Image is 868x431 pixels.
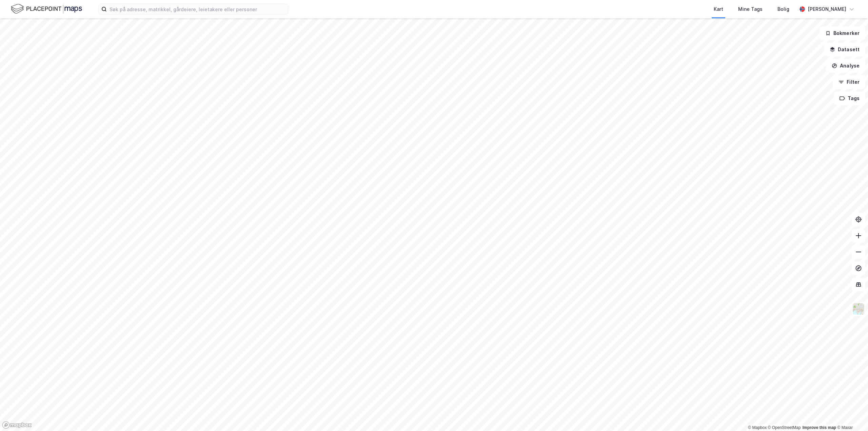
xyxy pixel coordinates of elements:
[107,4,288,14] input: Søk på adresse, matrikkel, gårdeiere, leietakere eller personer
[826,59,865,73] button: Analyse
[834,92,865,105] button: Tags
[833,75,865,89] button: Filter
[834,398,868,431] div: Kontrollprogram for chat
[777,5,789,13] div: Bolig
[820,26,865,40] button: Bokmerker
[738,5,763,13] div: Mine Tags
[803,425,836,430] a: Improve this map
[834,398,868,431] iframe: Chat Widget
[748,425,767,430] a: Mapbox
[824,43,865,56] button: Datasett
[768,425,801,430] a: OpenStreetMap
[2,421,32,429] a: Mapbox homepage
[11,3,82,15] img: logo.f888ab2527a4732fd821a326f86c7f29.svg
[714,5,723,13] div: Kart
[808,5,846,13] div: [PERSON_NAME]
[852,302,865,315] img: Z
